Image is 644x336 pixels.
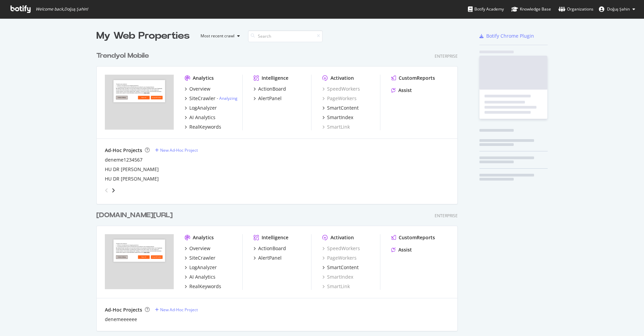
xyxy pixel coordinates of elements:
a: SmartLink [322,283,350,290]
div: SmartContent [327,264,359,271]
a: Overview [185,86,210,92]
div: - [217,95,238,101]
a: Analyzing [219,95,238,101]
div: My Web Properties [96,29,190,43]
div: AlertPanel [258,255,282,261]
div: SmartIndex [327,114,353,121]
a: SpeedWorkers [322,245,360,252]
div: Organizations [558,6,593,13]
button: Doğuş Şahin [593,4,641,15]
a: AlertPanel [253,255,282,261]
div: ActionBoard [258,245,286,252]
div: Botify Chrome Plugin [486,33,534,39]
div: angle-right [111,187,116,194]
div: Botify Academy [468,6,504,13]
div: Ad-Hoc Projects [105,147,142,154]
div: Activation [330,75,354,81]
div: CustomReports [399,75,435,81]
div: Assist [398,246,412,253]
a: HU DR [PERSON_NAME] [105,166,159,173]
span: Welcome back, Doğuş Şahin ! [36,6,88,12]
div: Overview [189,86,210,92]
a: CustomReports [391,234,435,241]
span: Doğuş Şahin [607,6,630,12]
div: SiteCrawler [189,95,215,102]
div: CustomReports [399,234,435,241]
a: New Ad-Hoc Project [155,307,198,313]
a: SiteCrawler [185,255,215,261]
a: SmartLink [322,124,350,130]
a: SmartIndex [322,274,353,280]
div: Activation [330,234,354,241]
a: SiteCrawler- Analyzing [185,95,238,102]
div: Analytics [193,234,214,241]
a: deneme1234567 [105,156,143,163]
a: AI Analytics [185,114,215,121]
div: AlertPanel [258,95,282,102]
div: Knowledge Base [511,6,551,13]
div: Most recent crawl [201,34,234,38]
a: ActionBoard [253,245,286,252]
a: SmartContent [322,105,359,111]
div: [DOMAIN_NAME][URL] [96,210,173,220]
a: Botify Chrome Plugin [479,33,534,39]
img: trendyol.com [105,75,174,130]
div: Overview [189,245,210,252]
a: SpeedWorkers [322,86,360,92]
a: PageWorkers [322,255,357,261]
a: Overview [185,245,210,252]
a: ActionBoard [253,86,286,92]
a: SmartIndex [322,114,353,121]
div: Intelligence [262,75,288,81]
a: [DOMAIN_NAME][URL] [96,210,175,220]
a: CustomReports [391,75,435,81]
a: RealKeywords [185,283,221,290]
a: AlertPanel [253,95,282,102]
div: SiteCrawler [189,255,215,261]
div: AI Analytics [189,114,215,121]
div: Assist [398,87,412,94]
a: SmartContent [322,264,359,271]
div: SmartContent [327,105,359,111]
div: Intelligence [262,234,288,241]
div: Enterprise [435,53,458,59]
a: New Ad-Hoc Project [155,147,198,153]
input: Search [248,30,323,42]
div: New Ad-Hoc Project [160,147,198,153]
div: angle-left [102,185,111,196]
div: LogAnalyzer [189,105,217,111]
div: Analytics [193,75,214,81]
img: trendyol.com/ro [105,234,174,289]
a: LogAnalyzer [185,105,217,111]
div: ActionBoard [258,86,286,92]
a: RealKeywords [185,124,221,130]
a: Assist [391,87,412,94]
a: PageWorkers [322,95,357,102]
a: Assist [391,246,412,253]
div: RealKeywords [189,283,221,290]
div: AI Analytics [189,274,215,280]
div: RealKeywords [189,124,221,130]
div: Ad-Hoc Projects [105,306,142,313]
div: Trendyol Mobile [96,51,149,61]
div: Enterprise [435,213,458,219]
div: LogAnalyzer [189,264,217,271]
a: Trendyol Mobile [96,51,152,61]
a: LogAnalyzer [185,264,217,271]
button: Most recent crawl [195,31,243,41]
a: HU DR [PERSON_NAME] [105,175,159,182]
a: AI Analytics [185,274,215,280]
div: New Ad-Hoc Project [160,307,198,313]
a: denemeeeeee [105,316,137,323]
